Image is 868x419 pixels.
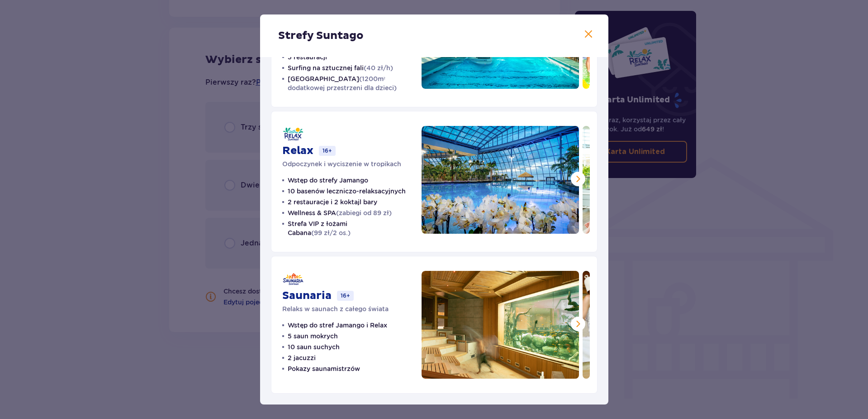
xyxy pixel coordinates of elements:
p: 16+ [337,291,354,301]
p: Surfing na sztucznej fali [288,63,393,72]
p: Wellness & SPA [288,208,392,217]
p: Wstęp do stref Jamango i Relax [288,321,387,330]
p: Pokazy saunamistrzów [288,364,360,373]
p: [GEOGRAPHIC_DATA] [288,74,411,92]
p: 5 saun mokrych [288,332,338,341]
p: Wstęp do strefy Jamango [288,176,368,185]
p: 10 saun suchych [288,342,340,352]
p: 5 restauracji [288,53,327,62]
span: (40 zł/h) [364,64,393,72]
p: Strefa VIP z łożami Cabana [288,219,411,237]
p: Relaks w saunach z całego świata [282,304,389,313]
img: Saunaria [422,271,579,379]
span: (99 zł/2 os.) [311,229,351,236]
span: (zabiegi od 89 zł) [336,209,392,217]
p: Relax [282,144,313,158]
img: Saunaria logo [282,271,304,287]
p: Odpoczynek i wyciszenie w tropikach [282,159,401,169]
p: 10 basenów leczniczo-relaksacyjnych [288,187,406,196]
p: 2 restauracje i 2 koktajl bary [288,197,377,207]
p: Saunaria [282,289,332,303]
p: 16+ [319,146,336,156]
p: Strefy Suntago [278,29,364,43]
p: 2 jacuzzi [288,353,316,362]
img: Relax [422,126,579,234]
img: Relax logo [282,126,304,142]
